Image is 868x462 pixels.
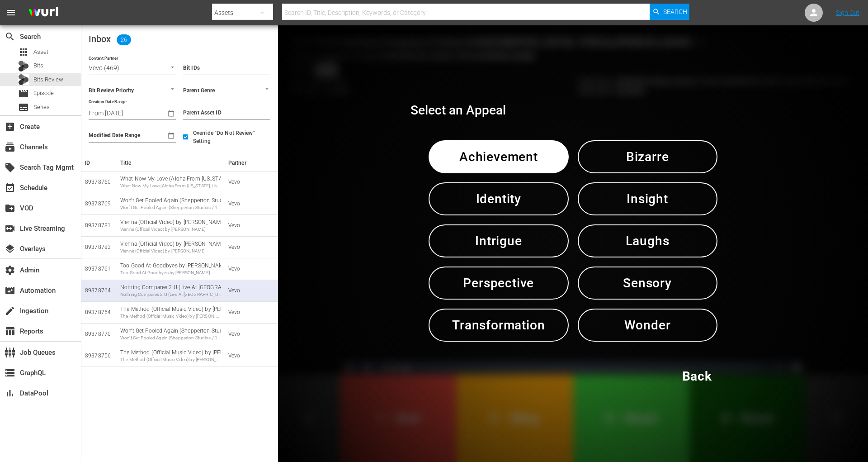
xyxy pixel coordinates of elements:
[5,367,15,378] span: GraphQL
[89,57,118,61] label: Content Partner
[429,224,568,257] button: Intrigue
[5,388,15,399] span: DataPool
[120,335,221,341] div: Won't Get Fooled Again (Shepperton Studios / 1978) by The Who
[120,284,221,298] div: Nothing Compares 2 U (Live At Paisley Park, 1999) by Prince
[228,243,270,251] div: Vevo
[120,183,221,189] div: What Now My Love (Aloha From [US_STATE], Live in [GEOGRAPHIC_DATA], 1973) by [PERSON_NAME]
[5,31,15,42] span: Search
[429,140,568,173] button: Achievement
[228,287,270,295] div: Vevo
[601,146,694,168] span: Bizarre
[601,272,694,294] span: Sensory
[452,272,545,294] span: Perspective
[18,74,29,85] div: Bits Review
[5,203,15,214] span: VOD
[168,85,177,93] button: Open
[682,365,712,387] span: Back
[452,146,545,168] span: Achievement
[5,7,16,18] span: menu
[578,182,717,215] button: Insight
[85,222,113,229] div: 89378781
[452,188,545,210] span: Identity
[89,33,133,47] h2: Inbox
[228,265,270,273] div: Vevo
[117,155,225,171] th: Title
[5,121,15,132] span: Create
[33,103,50,112] span: Series
[663,4,687,20] span: Search
[120,240,221,254] div: Vienna (Official Video) by Billy Joel
[120,357,221,363] div: The Method (Official Music Video) by [PERSON_NAME], [PERSON_NAME] and E-40
[429,182,568,215] button: Identity
[452,230,545,252] span: Intrigue
[228,309,270,316] div: Vevo
[228,200,270,208] div: Vevo
[85,243,113,251] div: 89378783
[85,330,113,338] div: 89378770
[836,9,859,16] a: Sign Out
[578,309,717,342] button: Wonder
[601,314,694,336] span: Wonder
[89,100,126,104] label: Creation Date Range
[120,349,221,363] div: The Method (Official Music Video) by Lecrae, Miles Minnick and E-40
[120,205,221,211] div: Won't Get Fooled Again (Shepperton Studios / 1978) by The Who
[601,188,694,210] span: Insight
[452,314,545,336] span: Transformation
[578,140,717,173] button: Bizarre
[120,197,221,211] div: Won't Get Fooled Again (Shepperton Studios / 1978) by The Who
[33,75,63,84] span: Bits Review
[81,155,117,171] th: ID
[33,89,54,98] span: Episode
[120,313,221,319] div: The Method (Official Music Video) by [PERSON_NAME], [PERSON_NAME] and E-40
[225,155,278,171] th: Partner
[117,36,131,43] span: 26
[193,129,263,145] span: Override "Do Not Review" Setting
[601,230,694,252] span: Laughs
[5,162,15,173] span: Search Tag Mgmt
[22,2,65,24] img: ans4CAIJ8jUAAAAAAAAAAAAAAAAAAAAAAAAgQb4GAAAAAAAAAAAAAAAAAAAAAAAAJMjXAAAAAAAAAAAAAAAAAAAAAAAAgAT5G...
[168,63,177,71] button: Open
[5,243,15,254] span: Overlays
[429,309,568,342] button: Transformation
[120,248,221,254] div: Vienna (Official Video) by [PERSON_NAME]
[5,305,15,316] span: Ingestion
[5,182,15,193] span: Schedule
[228,352,270,360] div: Vevo
[85,309,113,316] div: 89378754
[228,178,270,186] div: Vevo
[578,224,717,257] button: Laughs
[120,270,221,276] div: Too Good At Goodbyes by [PERSON_NAME]
[429,267,568,300] button: Perspective
[120,175,221,189] div: What Now My Love (Aloha From Hawaii, Live in Honolulu, 1973) by Elvis Presley
[89,63,151,75] input: Content Partner
[33,48,48,57] span: Asset
[228,330,270,338] div: Vevo
[5,347,15,358] span: Job Queues
[120,291,221,298] div: Nothing Compares 2 U (Live At [GEOGRAPHIC_DATA], 1999) by [PERSON_NAME]
[18,102,29,113] span: Series
[5,223,15,234] span: Live Streaming
[120,226,221,233] div: Vienna (Official Video) by [PERSON_NAME]
[5,265,15,276] span: Admin
[85,265,113,273] div: 89378761
[85,287,113,295] div: 89378764
[18,61,29,71] div: Bits
[263,85,271,93] button: Open
[578,267,717,300] button: Sensory
[410,104,506,118] h2: Select an Appeal
[18,47,29,57] span: Asset
[85,200,113,208] div: 89378769
[120,262,221,276] div: Too Good At Goodbyes by Sam Smith
[5,142,15,152] span: Channels
[5,326,15,337] span: Reports
[120,327,221,341] div: Won't Get Fooled Again (Shepperton Studios / 1978) by The Who
[120,305,221,319] div: The Method (Official Music Video) by Lecrae, Miles Minnick and E-40
[18,88,29,99] span: Episode
[33,61,43,70] span: Bits
[659,360,736,393] button: Back
[120,219,221,233] div: Vienna (Official Video) by Billy Joel
[85,352,113,360] div: 89378756
[650,4,689,20] button: Search
[85,178,113,186] div: 89378760
[228,222,270,229] div: Vevo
